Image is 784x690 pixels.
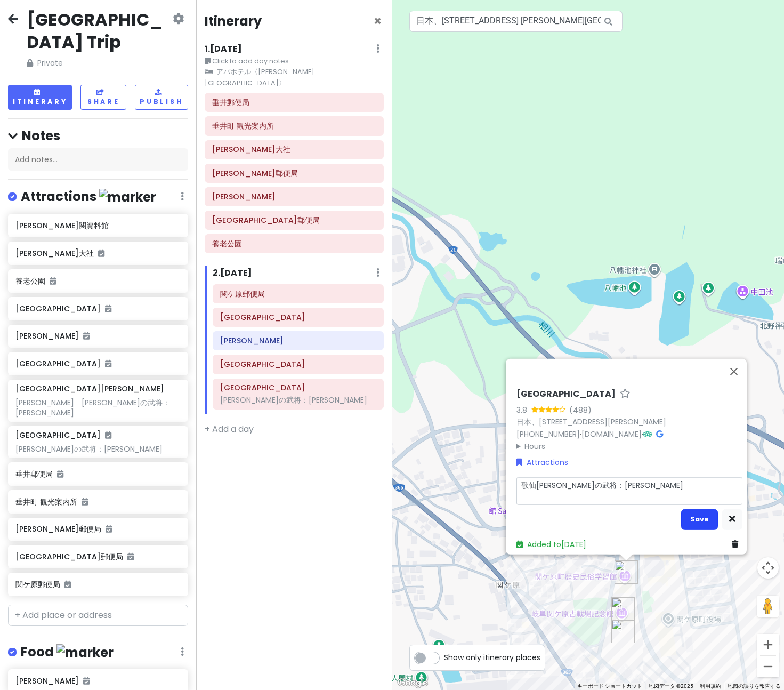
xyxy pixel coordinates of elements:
i: Added to itinerary [98,250,104,257]
i: Added to itinerary [106,525,112,533]
h6: 大垣郵便局 [212,169,376,178]
h6: 養老公園 [212,239,376,248]
input: + Add place or address [8,605,188,626]
h6: 関ケ原町歴史民俗学習館 [220,359,376,369]
h6: [GEOGRAPHIC_DATA]郵便局 [15,552,180,561]
a: + Add a day [205,423,254,435]
h4: Attractions [21,188,156,206]
h6: 伊吹庵 [220,336,376,346]
button: 地図のカメラ コントロール [757,557,779,579]
i: Added to itinerary [83,332,90,340]
div: 伊吹庵 [611,620,635,643]
div: [PERSON_NAME]の武将：[PERSON_NAME] [15,444,180,454]
i: Added to itinerary [50,277,56,285]
h4: Itinerary [205,13,262,29]
textarea: 歌仙[PERSON_NAME]の武将：[PERSON_NAME] [516,477,742,504]
span: Show only itinerary places [444,652,540,663]
div: [PERSON_NAME] [PERSON_NAME]の武将：[PERSON_NAME] [15,398,180,417]
button: Save [681,509,718,529]
h6: 垂井郵便局 [15,469,180,479]
h6: 関ヶ原駅前観光交流館 [220,312,376,322]
button: Itinerary [8,85,72,110]
span: Close itinerary [374,12,382,30]
i: Added to itinerary [127,553,134,560]
h6: [GEOGRAPHIC_DATA] [15,430,111,440]
i: Added to itinerary [64,581,71,588]
h6: [GEOGRAPHIC_DATA][PERSON_NAME] [15,384,164,394]
input: Search a place [409,11,623,32]
button: ズームアウト [757,656,779,677]
h2: [GEOGRAPHIC_DATA] Trip [27,9,171,53]
img: Google [395,676,430,690]
h6: [PERSON_NAME] [15,331,180,341]
h6: [PERSON_NAME]大社 [15,248,180,258]
a: [DOMAIN_NAME] [581,429,642,439]
button: ズームイン [757,634,779,655]
div: (488) [569,404,592,416]
a: Attractions [516,456,568,468]
h6: 養老公園口郵便局 [212,215,376,225]
h6: 2 . [DATE] [213,268,252,279]
h6: 関ケ原郵便局 [15,580,180,589]
h6: [PERSON_NAME] [15,676,180,686]
a: 地図の誤りを報告する [728,683,781,689]
div: 3.8 [516,404,531,416]
span: Private [27,57,171,69]
div: 岐阜関ケ原古戦場記念館 [611,597,635,621]
summary: Hours [516,440,742,452]
h6: 1 . [DATE] [205,44,242,55]
h6: 岐阜関ケ原古戦場記念館 [220,383,376,392]
h6: 養老公園 [15,276,180,286]
button: Share [80,85,126,110]
h6: [PERSON_NAME]関資料館 [15,221,180,230]
i: Added to itinerary [105,360,111,367]
i: Added to itinerary [105,431,111,439]
span: 地図データ ©2025 [649,683,693,689]
button: 地図上にペグマンをドロップして、ストリートビューを開きます [757,596,779,617]
small: アパホテル〈[PERSON_NAME][GEOGRAPHIC_DATA]〉 [205,67,384,89]
i: Added to itinerary [83,677,90,685]
div: 関ケ原町歴史民俗学習館 [615,560,638,584]
img: marker [56,644,114,661]
h6: [GEOGRAPHIC_DATA] [15,359,180,368]
a: Star place [620,389,631,400]
i: Added to itinerary [105,305,111,312]
button: キーボード ショートカット [577,683,642,690]
a: Delete place [732,539,742,550]
i: Tripadvisor [643,430,652,438]
i: Added to itinerary [82,498,88,506]
h4: Food [21,644,114,661]
h6: 垂井町 観光案内所 [212,121,376,131]
h6: 垂井町 観光案内所 [15,497,180,507]
button: Close [374,15,382,28]
h6: [GEOGRAPHIC_DATA] [516,389,616,400]
button: Publish [135,85,188,110]
h4: Notes [8,127,188,144]
a: [PHONE_NUMBER] [516,429,580,439]
a: 利用規約（新しいタブで開きます） [700,683,721,689]
small: Click to add day notes [205,56,384,67]
a: Google マップでこの地域を開きます（新しいウィンドウが開きます） [395,676,430,690]
h6: [GEOGRAPHIC_DATA] [15,304,180,314]
h6: 南宮大社 [212,145,376,154]
img: marker [99,189,156,205]
div: · · [516,389,742,452]
i: Google Maps [656,430,663,438]
button: 閉じる [721,359,747,384]
h6: 関ケ原郵便局 [220,289,376,299]
i: Added to itinerary [57,470,63,478]
a: 日本、[STREET_ADDRESS][PERSON_NAME] [516,416,666,427]
h6: [PERSON_NAME]郵便局 [15,524,180,534]
a: Added to[DATE] [516,539,586,550]
div: [PERSON_NAME]の武将：[PERSON_NAME] [220,395,376,405]
h6: 大垣城 [212,192,376,202]
div: Add notes... [8,148,188,171]
h6: 垂井郵便局 [212,98,376,107]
